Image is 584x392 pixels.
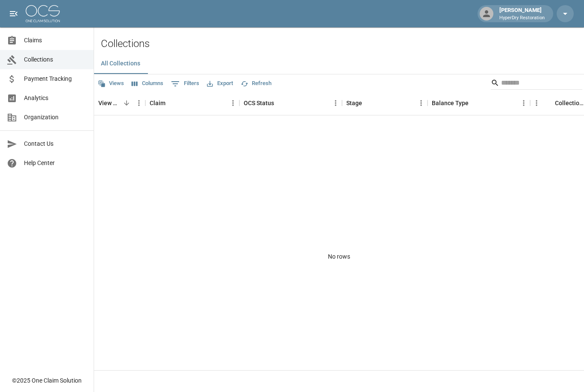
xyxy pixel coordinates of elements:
[130,77,165,90] button: Select columns
[24,139,87,148] span: Contact Us
[496,6,548,21] div: [PERSON_NAME]
[5,5,22,22] button: open drawer
[24,159,87,168] span: Help Center
[94,53,147,74] button: All Collections
[244,91,274,115] div: OCS Status
[24,74,87,83] span: Payment Tracking
[98,91,121,115] div: View Collection
[101,38,584,50] h2: Collections
[94,53,584,74] div: dynamic tabs
[274,97,286,109] button: Sort
[362,97,374,109] button: Sort
[94,91,145,115] div: View Collection
[239,91,342,115] div: OCS Status
[491,76,582,91] div: Search
[517,97,530,109] button: Menu
[145,91,239,115] div: Claim
[543,97,555,109] button: Sort
[24,113,87,122] span: Organization
[121,97,133,109] button: Sort
[329,97,342,109] button: Menu
[415,97,428,109] button: Menu
[499,15,545,22] p: HyperDry Restoration
[24,94,87,103] span: Analytics
[12,376,82,385] div: © 2025 One Claim Solution
[346,91,362,115] div: Stage
[169,77,201,91] button: Show filters
[24,36,87,45] span: Claims
[227,97,239,109] button: Menu
[165,97,177,109] button: Sort
[205,77,235,90] button: Export
[342,91,428,115] div: Stage
[133,97,145,109] button: Menu
[24,55,87,64] span: Collections
[26,5,60,22] img: ocs-logo-white-transparent.png
[530,97,543,109] button: Menu
[432,91,469,115] div: Balance Type
[469,97,481,109] button: Sort
[96,77,126,90] button: Views
[239,77,274,90] button: Refresh
[150,91,165,115] div: Claim
[428,91,530,115] div: Balance Type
